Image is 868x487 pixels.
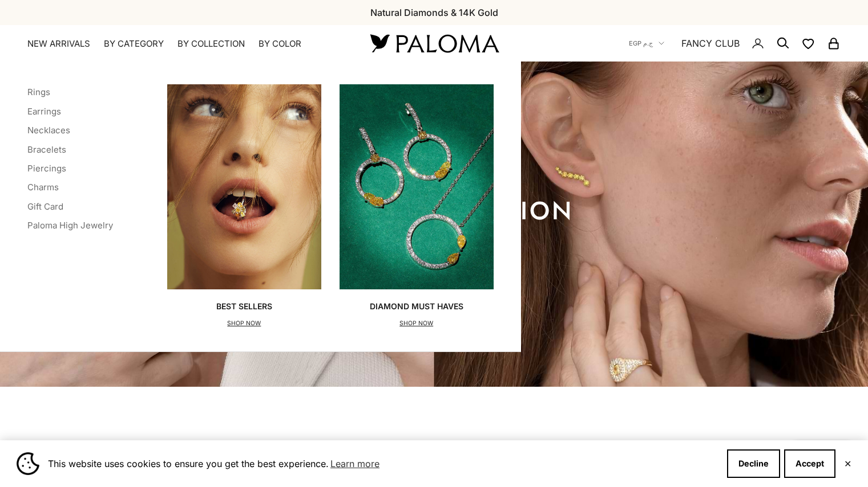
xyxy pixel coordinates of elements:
p: Best Sellers [216,301,272,312]
a: Best SellersSHOP NOW [167,84,321,329]
summary: By Collection [177,38,245,50]
p: Diamond Must Haves [370,301,463,312]
a: Gift Card [27,201,63,212]
a: Learn more [329,455,381,472]
button: Close [844,460,851,467]
a: Bracelets [27,144,66,155]
p: Natural Diamonds & 14K Gold [370,5,498,20]
p: SHOP NOW [216,318,272,329]
nav: Primary navigation [27,38,343,50]
button: Decline [727,449,780,478]
img: Cookie banner [17,452,39,475]
summary: By Category [104,38,164,50]
nav: Secondary navigation [629,25,841,62]
span: EGP ج.م [629,38,653,48]
a: Paloma High Jewelry [27,220,113,231]
a: Rings [27,87,50,97]
a: Piercings [27,163,66,174]
a: Necklaces [27,125,70,136]
p: SHOP NOW [370,318,463,329]
a: NEW ARRIVALS [27,38,90,50]
button: Accept [784,449,835,478]
a: Diamond Must HavesSHOP NOW [340,84,494,329]
a: FANCY CLUB [681,36,740,51]
a: Earrings [27,106,61,117]
summary: By Color [259,38,301,50]
a: Charms [27,182,59,193]
button: EGP ج.م [629,38,664,48]
span: This website uses cookies to ensure you get the best experience. [48,455,718,472]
